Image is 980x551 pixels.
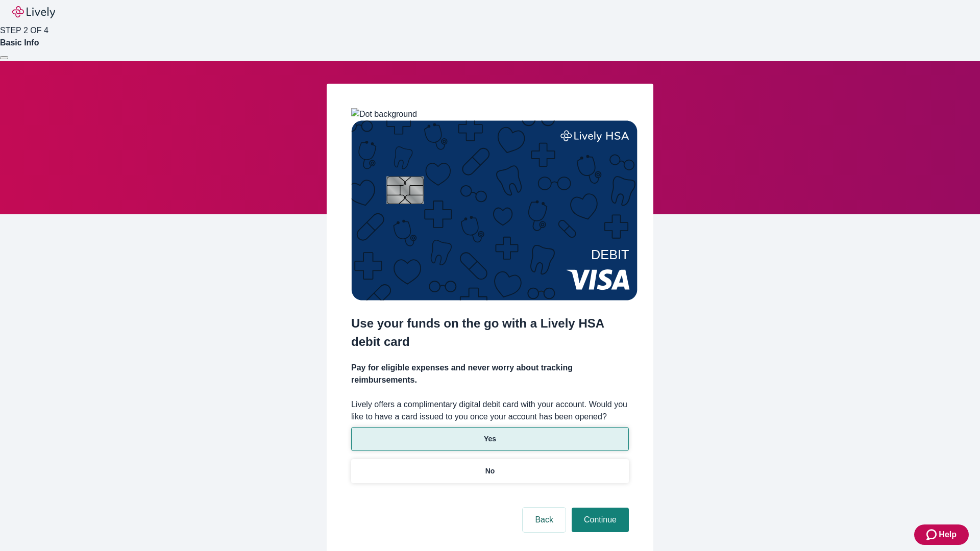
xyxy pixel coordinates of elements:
[351,120,638,300] img: Debit card
[351,427,629,451] button: Yes
[484,434,496,444] p: Yes
[351,459,629,483] button: No
[523,508,566,532] button: Back
[572,508,629,532] button: Continue
[351,108,417,120] img: Dot background
[351,398,629,423] label: Lively offers a complimentary digital debit card with your account. Would you like to have a card...
[12,6,55,18] img: Lively
[926,529,939,541] svg: Zendesk support icon
[914,524,969,545] button: Zendesk support iconHelp
[351,362,629,386] h4: Pay for eligible expenses and never worry about tracking reimbursements.
[485,466,495,477] p: No
[939,529,957,541] span: Help
[351,314,629,351] h2: Use your funds on the go with a Lively HSA debit card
